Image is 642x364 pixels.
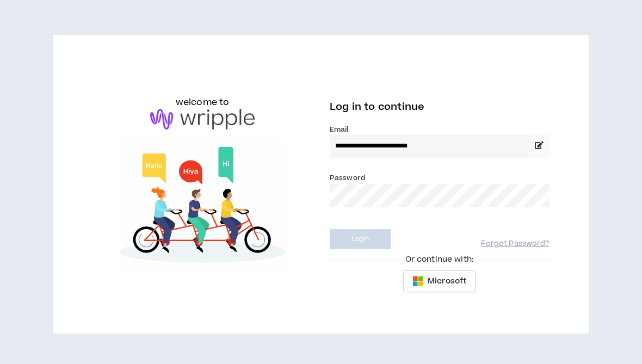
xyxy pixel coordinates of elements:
button: Login [330,229,391,249]
button: Microsoft [403,270,476,292]
iframe: Intercom live chat [11,327,37,353]
h6: welcome to [176,96,230,109]
span: Log in to continue [330,100,424,114]
span: Microsoft [428,275,466,287]
label: Password [330,173,365,183]
span: Or continue with: [398,254,481,266]
a: Forgot Password? [481,239,549,249]
img: logo-brand.png [150,109,255,129]
label: Email [330,125,550,134]
img: Welcome to Wripple [92,140,312,273]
